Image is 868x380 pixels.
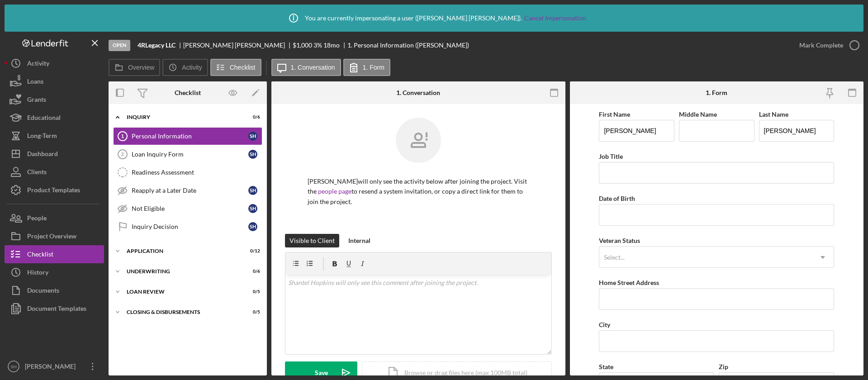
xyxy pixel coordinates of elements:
label: Home Street Address [599,279,659,286]
div: Product Templates [27,181,80,201]
a: Not EligibleSH [113,199,262,218]
label: Date of Birth [599,195,635,202]
div: Internal [348,234,370,247]
div: Not Eligible [132,205,248,212]
label: 1. Conversation [291,64,335,71]
div: 1. Form [706,89,727,96]
div: Loan Review [127,289,237,294]
div: People [27,209,47,229]
button: 1. Form [343,59,390,76]
label: City [599,321,610,328]
button: People [5,209,104,227]
button: Mark Complete [790,36,863,54]
div: [PERSON_NAME] [PERSON_NAME] [183,42,293,49]
div: 18 mo [323,42,340,49]
a: Documents [5,281,104,299]
div: Application [127,248,237,254]
div: [PERSON_NAME] [23,357,81,378]
div: Personal Information [132,133,248,140]
div: 3 % [313,42,322,49]
button: 1. Conversation [271,59,341,76]
button: SH[PERSON_NAME] [5,357,104,375]
label: Job Title [599,152,623,160]
label: 1. Form [363,64,384,71]
div: S H [248,204,257,213]
div: 1. Personal Information ([PERSON_NAME]) [347,42,469,49]
button: Grants [5,90,104,109]
div: 0 / 5 [244,309,260,315]
button: Internal [344,234,375,247]
button: Checklist [5,245,104,263]
button: Loans [5,72,104,90]
div: Inquiry Decision [132,223,248,230]
button: Checklist [210,59,261,76]
button: Activity [5,54,104,72]
div: Checklist [175,89,201,96]
button: Document Templates [5,299,104,318]
label: Overview [128,64,154,71]
a: 1Personal InformationSH [113,127,262,145]
div: 0 / 12 [244,248,260,254]
div: Closing & Disbursements [127,309,237,315]
button: Activity [162,59,208,76]
a: Inquiry DecisionSH [113,218,262,236]
div: 1. Conversation [396,89,440,96]
a: Readiness Assessment [113,163,262,181]
button: Overview [109,59,160,76]
div: Clients [27,163,47,183]
button: Project Overview [5,227,104,245]
div: Visible to Client [289,234,335,247]
div: Dashboard [27,145,58,165]
div: S H [248,150,257,159]
div: 0 / 5 [244,289,260,294]
div: Grants [27,90,46,111]
label: First Name [599,110,630,118]
button: Product Templates [5,181,104,199]
button: Visible to Client [285,234,339,247]
div: Reapply at a Later Date [132,187,248,194]
div: S H [248,186,257,195]
b: 4RLegacy LLC [138,42,175,49]
label: Zip [719,363,728,370]
label: Last Name [759,110,788,118]
div: Documents [27,281,59,302]
label: Middle Name [679,110,717,118]
div: Inquiry [127,114,237,120]
tspan: 2 [121,152,124,157]
button: History [5,263,104,281]
div: Select... [604,254,625,261]
a: 2Loan Inquiry FormSH [113,145,262,163]
div: Long-Term [27,127,57,147]
button: Clients [5,163,104,181]
a: Cancel Impersonation [524,14,586,22]
div: 0 / 6 [244,114,260,120]
div: S H [248,222,257,231]
div: History [27,263,48,284]
label: Checklist [230,64,256,71]
button: Educational [5,109,104,127]
div: Loans [27,72,43,93]
a: people page [318,187,351,195]
span: $1,000 [293,41,312,49]
button: Dashboard [5,145,104,163]
button: Long-Term [5,127,104,145]
div: Document Templates [27,299,86,320]
div: Educational [27,109,61,129]
div: Open [109,40,130,51]
p: [PERSON_NAME] will only see the activity below after joining the project. Visit the to resend a s... [308,176,529,207]
div: S H [248,132,257,141]
div: Underwriting [127,269,237,274]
